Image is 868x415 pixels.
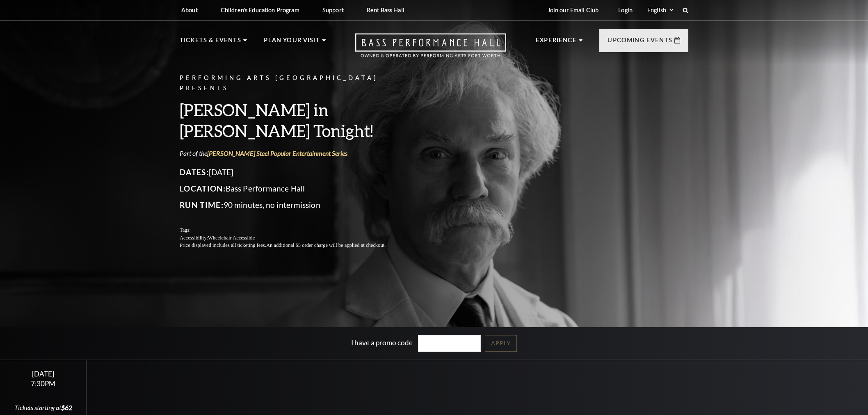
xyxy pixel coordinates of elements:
label: I have a promo code [351,338,413,347]
p: [DATE] [180,166,405,179]
div: Tickets starting at [10,403,77,412]
p: Support [322,7,344,14]
p: Experience [536,35,577,50]
p: Tickets & Events [180,35,241,50]
div: 7:30PM [10,380,77,387]
p: Upcoming Events [608,35,672,50]
p: 90 minutes, no intermission [180,198,405,212]
p: Plan Your Visit [264,35,320,50]
p: Accessibility: [180,234,405,242]
span: An additional $5 order charge will be applied at checkout. [266,242,386,248]
div: [DATE] [10,369,77,378]
p: Performing Arts [GEOGRAPHIC_DATA] Presents [180,73,405,93]
p: Part of the [180,149,405,158]
p: Rent Bass Hall [367,7,404,14]
select: Select: [646,6,675,14]
span: Wheelchair Accessible [208,235,255,241]
a: [PERSON_NAME] Steel Popular Entertainment Series [207,149,347,157]
span: Location: [180,184,226,193]
p: Tags: [180,226,405,234]
h3: [PERSON_NAME] in [PERSON_NAME] Tonight! [180,99,405,141]
span: Run Time: [180,200,224,210]
p: Bass Performance Hall [180,182,405,195]
span: $62 [61,404,72,411]
p: About [181,7,198,14]
p: Children's Education Program [221,7,299,14]
p: Price displayed includes all ticketing fees. [180,242,405,249]
span: Dates: [180,167,209,177]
